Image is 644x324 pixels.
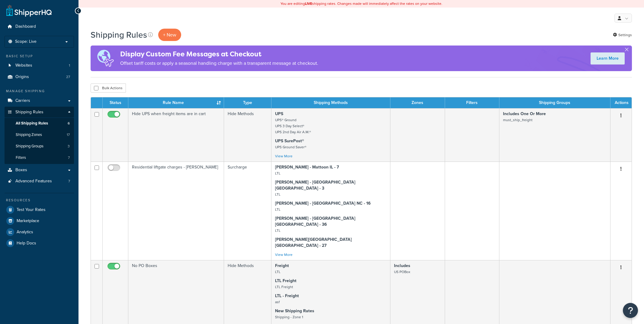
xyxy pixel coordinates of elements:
[275,138,304,144] strong: UPS SurePost®
[15,74,29,80] span: Origins
[275,299,280,305] small: asf
[275,200,371,206] strong: [PERSON_NAME] - [GEOGRAPHIC_DATA] NC - 16
[275,236,352,249] strong: [PERSON_NAME][GEOGRAPHIC_DATA] [GEOGRAPHIC_DATA] - 27
[275,171,280,176] small: LTL
[275,263,289,269] strong: Freight
[91,83,126,93] button: Bulk Actions
[17,207,46,212] span: Test Your Rates
[16,121,48,126] span: All Shipping Rules
[120,49,318,59] h4: Display Custom Fee Messages at Checkout
[5,60,74,71] li: Websites
[5,176,74,187] a: Advanced Features 7
[224,108,271,162] td: Hide Methods
[16,155,26,160] span: Filters
[5,152,74,163] li: Filters
[591,52,625,64] a: Learn More
[275,284,293,290] small: LTL Freight
[5,60,74,71] a: Websites 1
[67,132,70,137] span: 17
[69,63,70,68] span: 1
[275,228,280,233] small: LTL
[5,204,74,215] a: Test Your Rates
[271,97,390,108] th: Shipping Methods
[5,165,74,176] a: Boxes
[5,71,74,83] li: Origins
[5,227,74,237] a: Analytics
[5,54,74,59] div: Basic Setup
[224,97,271,108] th: Type
[613,31,632,39] a: Settings
[5,141,74,152] li: Shipping Groups
[15,168,27,173] span: Boxes
[275,293,299,299] strong: LTL - Freight
[275,278,296,284] strong: LTL Freight
[15,24,36,29] span: Dashboard
[390,97,445,108] th: Zones
[66,74,70,80] span: 27
[275,144,306,150] small: UPS Ground Saver®
[5,107,74,164] li: Shipping Rules
[275,117,311,135] small: UPS® Ground UPS 3 Day Select® UPS 2nd Day Air A.M.®
[275,252,293,257] a: View More
[5,141,74,152] a: Shipping Groups 3
[15,39,37,44] span: Scope: Live
[5,107,74,118] a: Shipping Rules
[5,176,74,187] li: Advanced Features
[128,108,224,162] td: Hide UPS when freight items are in cart
[15,179,52,184] span: Advanced Features
[103,97,128,108] th: Status
[128,97,224,108] th: Rule Name : activate to sort column ascending
[16,144,43,149] span: Shipping Groups
[15,110,43,115] span: Shipping Rules
[503,117,532,123] small: must_ship_freight
[68,155,70,160] span: 7
[68,121,70,126] span: 6
[68,144,70,149] span: 3
[503,111,546,117] strong: Includes One Or More
[17,241,36,246] span: Help Docs
[5,118,74,129] li: All Shipping Rules
[305,1,312,6] b: LIVE
[275,111,283,117] strong: UPS
[68,179,70,184] span: 7
[17,219,39,224] span: Marketplace
[91,46,120,71] img: duties-banner-06bc72dcb5fe05cb3f9472aba00be2ae8eb53ab6f0d8bb03d382ba314ac3c341.png
[17,230,33,235] span: Analytics
[394,263,410,269] strong: Includes
[5,71,74,83] a: Origins 27
[16,132,42,137] span: Shipping Zones
[445,97,499,108] th: Filters
[623,303,638,318] button: Open Resource Center
[610,97,632,108] th: Actions
[91,29,147,41] h1: Shipping Rules
[128,162,224,260] td: Residential liftgate charges - [PERSON_NAME]
[224,162,271,260] td: Surcharge
[5,118,74,129] a: All Shipping Rules 6
[5,129,74,140] a: Shipping Zones 17
[5,238,74,249] a: Help Docs
[5,21,74,32] a: Dashboard
[5,95,74,106] a: Carriers
[275,308,314,314] strong: New Shipping Rates
[275,269,280,275] small: LTL
[394,269,410,275] small: US POBox
[5,215,74,226] a: Marketplace
[6,5,52,17] a: ShipperHQ Home
[5,198,74,203] div: Resources
[499,97,610,108] th: Shipping Groups
[158,29,181,41] p: + New
[5,129,74,140] li: Shipping Zones
[15,63,32,68] span: Websites
[275,164,339,170] strong: [PERSON_NAME] - Mattoon IL - 7
[275,314,303,320] small: Shipping - Zone 1
[120,59,318,68] p: Offset tariff costs or apply a seasonal handling charge with a transparent message at checkout.
[5,89,74,94] div: Manage Shipping
[275,153,293,159] a: View More
[5,152,74,163] a: Filters 7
